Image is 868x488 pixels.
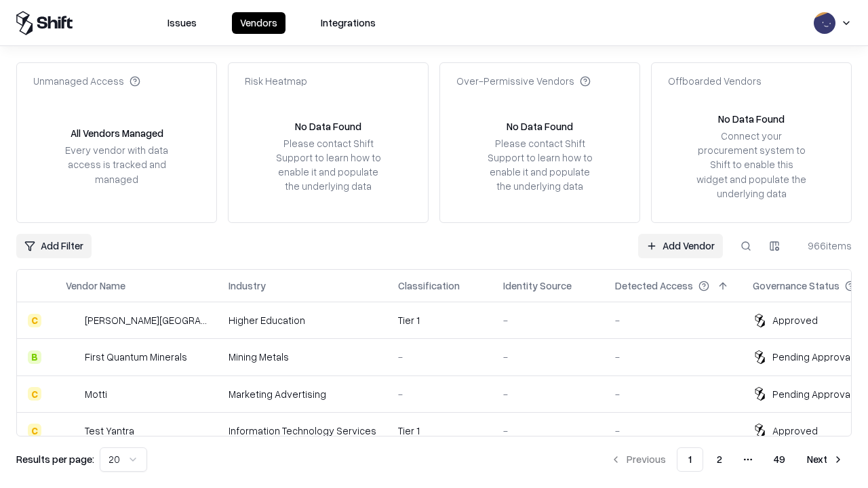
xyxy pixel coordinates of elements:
[602,447,852,472] nav: pagination
[66,350,79,364] img: First Quantum Minerals
[503,387,593,401] div: -
[33,74,140,88] div: Unmanaged Access
[229,350,376,364] div: Mining Metals
[295,119,361,134] div: No Data Found
[615,279,693,293] div: Detected Access
[28,387,41,401] div: C
[503,279,572,293] div: Identity Source
[772,387,852,401] div: Pending Approval
[159,12,205,34] button: Issues
[706,447,733,472] button: 2
[229,387,376,401] div: Marketing Advertising
[772,424,818,438] div: Approved
[232,12,285,34] button: Vendors
[668,74,762,88] div: Offboarded Vendors
[772,313,818,327] div: Approved
[797,239,852,253] div: 966 items
[615,350,731,364] div: -
[66,424,79,437] img: Test Yantra
[272,136,384,194] div: Please contact Shift Support to learn how to enable it and populate the underlying data
[615,313,731,327] div: -
[398,424,481,438] div: Tier 1
[398,313,481,327] div: Tier 1
[503,313,593,327] div: -
[398,387,481,401] div: -
[229,279,266,293] div: Industry
[615,387,731,401] div: -
[313,12,384,34] button: Integrations
[60,143,173,186] div: Every vendor with data access is tracked and managed
[66,387,79,401] img: Motti
[503,350,593,364] div: -
[507,119,573,134] div: No Data Found
[718,112,785,126] div: No Data Found
[229,424,376,438] div: Information Technology Services
[85,350,187,364] div: First Quantum Minerals
[799,447,852,472] button: Next
[28,350,41,364] div: B
[71,126,163,140] div: All Vendors Managed
[615,424,731,438] div: -
[229,313,376,327] div: Higher Education
[16,452,94,466] p: Results per page:
[245,74,307,88] div: Risk Heatmap
[398,279,460,293] div: Classification
[677,447,703,472] button: 1
[85,313,207,327] div: [PERSON_NAME][GEOGRAPHIC_DATA]
[66,279,125,293] div: Vendor Name
[28,424,41,437] div: C
[85,424,134,438] div: Test Yantra
[398,350,481,364] div: -
[503,424,593,438] div: -
[638,234,723,258] a: Add Vendor
[695,129,808,201] div: Connect your procurement system to Shift to enable this widget and populate the underlying data
[456,74,591,88] div: Over-Permissive Vendors
[28,314,41,327] div: C
[66,314,79,327] img: Reichman University
[85,387,107,401] div: Motti
[16,234,92,258] button: Add Filter
[484,136,596,194] div: Please contact Shift Support to learn how to enable it and populate the underlying data
[763,447,796,472] button: 49
[772,350,852,364] div: Pending Approval
[753,279,840,293] div: Governance Status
